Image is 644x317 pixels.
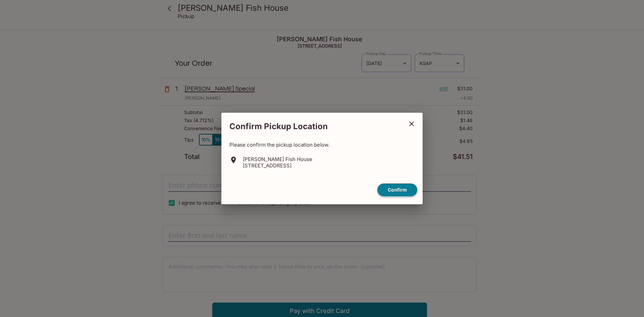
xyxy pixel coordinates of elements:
[403,115,420,132] button: close
[377,183,417,197] button: confirm
[221,118,403,135] h2: Confirm Pickup Location
[243,156,312,162] p: [PERSON_NAME] Fish House
[243,162,312,169] p: [STREET_ADDRESS]
[229,142,415,148] p: Please confirm the pickup location below.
